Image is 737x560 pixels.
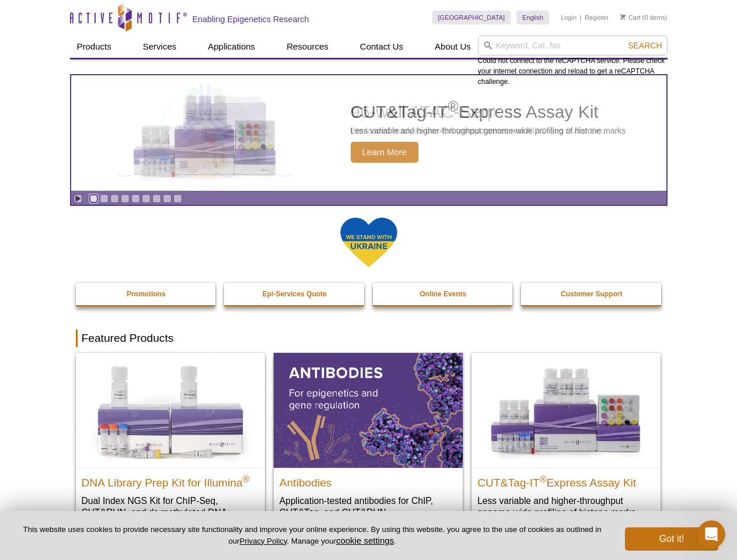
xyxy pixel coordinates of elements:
[353,36,410,58] a: Contact Us
[628,41,662,50] span: Search
[263,290,327,298] strong: Epi-Services Quote
[280,495,457,519] p: Application-tested antibodies for ChIP, CUT&Tag, and CUT&RUN.
[136,36,184,58] a: Services
[110,194,119,203] a: Go to slide 3
[340,216,398,268] img: We Stand With Ukraine
[336,535,394,545] button: cookie settings
[620,14,626,20] img: Your Cart
[373,283,514,305] a: Online Events
[109,69,301,197] img: CUT&Tag-IT Express Assay Kit
[100,194,109,203] a: Go to slide 2
[478,36,668,87] div: Could not connect to the reCAPTCHA service. Please check your internet connection and reload to g...
[280,36,336,58] a: Resources
[351,103,626,121] h2: CUT&Tag-IT Express Assay Kit
[274,353,463,467] img: All Antibodies
[697,520,725,548] iframe: Intercom live chat
[516,10,549,24] a: English
[70,36,118,58] a: Products
[540,474,547,484] sup: ®
[428,36,478,58] a: About Us
[224,283,365,305] a: Epi-Services Quote
[521,283,662,305] a: Customer Support
[477,471,655,489] h2: CUT&Tag-IT Express Assay Kit
[71,75,666,191] a: CUT&Tag-IT Express Assay Kit CUT&Tag-IT®Express Assay Kit Less variable and higher-throughput gen...
[82,495,259,530] p: Dual Index NGS Kit for ChIP-Seq, CUT&RUN, and ds methylated DNA assays.
[561,290,622,298] strong: Customer Support
[131,194,140,203] a: Go to slide 5
[448,98,458,114] sup: ®
[163,194,172,203] a: Go to slide 8
[274,353,463,530] a: All Antibodies Antibodies Application-tested antibodies for ChIP, CUT&Tag, and CUT&RUN.
[351,142,419,163] span: Learn More
[76,330,662,347] h2: Featured Products
[351,125,626,136] p: Less variable and higher-throughput genome-wide profiling of histone marks
[89,194,98,203] a: Go to slide 1
[477,495,655,519] p: Less variable and higher-throughput genome-wide profiling of histone marks​.
[585,13,609,22] a: Register
[127,290,166,298] strong: Promotions
[561,13,577,22] a: Login
[625,527,718,551] button: Got it!
[19,524,606,547] p: This website uses cookies to provide necessary site functionality and improve your online experie...
[420,290,466,298] strong: Online Events
[142,194,151,203] a: Go to slide 6
[173,194,182,203] a: Go to slide 9
[76,353,265,467] img: DNA Library Prep Kit for Illumina
[201,36,262,58] a: Applications
[280,471,457,489] h2: Antibodies
[620,13,641,22] a: Cart
[193,14,309,24] h2: Enabling Epigenetics Research
[432,10,511,24] a: [GEOGRAPHIC_DATA]
[82,471,259,489] h2: DNA Library Prep Kit for Illumina
[243,474,250,484] sup: ®
[471,353,661,467] img: CUT&Tag-IT® Express Assay Kit
[121,194,130,203] a: Go to slide 4
[620,10,668,24] li: (0 items)
[239,537,287,545] a: Privacy Policy
[624,40,665,51] button: Search
[471,353,661,530] a: CUT&Tag-IT® Express Assay Kit CUT&Tag-IT®Express Assay Kit Less variable and higher-throughput ge...
[478,36,668,55] input: Keyword, Cat. No.
[76,283,217,305] a: Promotions
[74,194,82,203] a: Toggle autoplay
[152,194,161,203] a: Go to slide 7
[71,75,666,191] article: CUT&Tag-IT Express Assay Kit
[76,353,265,541] a: DNA Library Prep Kit for Illumina DNA Library Prep Kit for Illumina® Dual Index NGS Kit for ChIP-...
[580,10,582,24] li: |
